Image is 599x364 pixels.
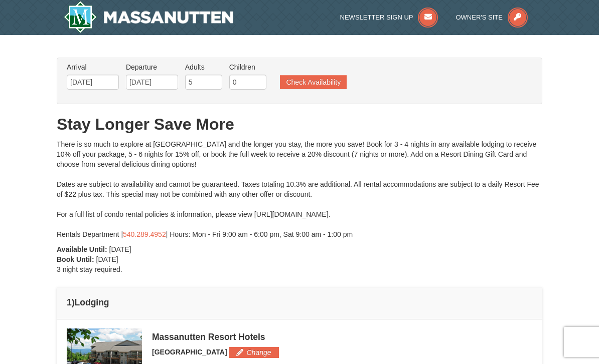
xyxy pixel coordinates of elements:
[340,14,413,21] span: Newsletter Sign Up
[57,255,94,263] strong: Book Until:
[109,245,131,253] span: [DATE]
[456,14,528,21] a: Owner's Site
[57,265,122,273] span: 3 night stay required.
[57,139,542,239] div: There is so much to explore at [GEOGRAPHIC_DATA] and the longer you stay, the more you save! Book...
[152,348,227,356] span: [GEOGRAPHIC_DATA]
[340,14,438,21] a: Newsletter Sign Up
[57,114,542,134] h1: Stay Longer Save More
[96,255,118,263] span: [DATE]
[185,62,222,72] label: Adults
[57,245,107,253] strong: Available Until:
[280,75,347,89] button: Check Availability
[67,62,119,72] label: Arrival
[456,14,503,21] span: Owner's Site
[64,1,233,33] a: Massanutten Resort
[229,62,266,72] label: Children
[64,1,233,33] img: Massanutten Resort Logo
[72,297,75,307] span: )
[152,332,532,342] div: Massanutten Resort Hotels
[229,347,278,358] button: Change
[67,297,532,307] h4: 1 Lodging
[126,62,178,72] label: Departure
[123,230,166,238] a: 540.289.4952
